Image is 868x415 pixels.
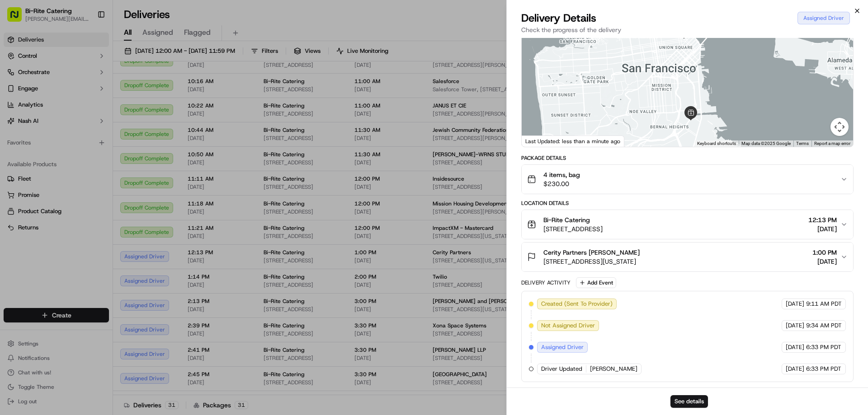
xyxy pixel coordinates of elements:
[521,154,854,162] div: Package Details
[522,135,624,147] div: Last Updated: less than a minute ago
[522,242,853,271] button: Cerity Partners [PERSON_NAME][STREET_ADDRESS][US_STATE]1:00 PM[DATE]
[524,135,554,147] img: Google
[9,36,165,51] p: Welcome 👋
[64,153,109,160] a: Powered byPylon
[543,257,640,266] span: [STREET_ADDRESS][US_STATE]
[806,322,842,330] span: 9:34 AM PDT
[9,132,16,139] div: 📗
[786,365,804,373] span: [DATE]
[590,365,637,373] span: [PERSON_NAME]
[9,9,27,27] img: Nash
[18,131,69,140] span: Knowledge Base
[576,277,616,288] button: Add Event
[806,343,841,351] span: 6:33 PM PDT
[812,248,837,257] span: 1:00 PM
[521,279,571,286] div: Delivery Activity
[741,141,791,146] span: Map data ©2025 Google
[808,224,837,233] span: [DATE]
[541,343,584,351] span: Assigned Driver
[543,170,580,179] span: 4 items, bag
[541,365,582,373] span: Driver Updated
[522,210,853,239] button: Bi-Rite Catering[STREET_ADDRESS]12:13 PM[DATE]
[806,365,841,373] span: 6:33 PM PDT
[5,127,73,144] a: 📗Knowledge Base
[786,343,804,351] span: [DATE]
[543,215,590,224] span: Bi-Rite Catering
[24,58,163,68] input: Got a question? Start typing here...
[543,179,580,188] span: $230.00
[543,248,640,257] span: Cerity Partners [PERSON_NAME]
[154,89,165,100] button: Start new chat
[697,140,736,147] button: Keyboard shortcuts
[814,141,850,146] a: Report a map error
[541,322,595,330] span: Not Assigned Driver
[786,300,804,308] span: [DATE]
[806,300,842,308] span: 9:11 AM PDT
[73,127,149,144] a: 💻API Documentation
[9,86,25,103] img: 1736555255976-a54dd68f-1ca7-489b-9aae-adbdc363a1c4
[31,95,114,103] div: We're available if you need us!
[90,153,109,160] span: Pylon
[521,25,854,34] p: Check the progress of the delivery
[812,257,837,266] span: [DATE]
[76,132,84,139] div: 💻
[524,135,554,147] a: Open this area in Google Maps (opens a new window)
[521,200,854,207] div: Location Details
[830,118,849,136] button: Map camera controls
[670,395,708,408] button: See details
[521,11,596,25] span: Delivery Details
[85,131,145,140] span: API Documentation
[796,141,809,146] a: Terms (opens in new tab)
[541,300,613,308] span: Created (Sent To Provider)
[31,86,148,95] div: Start new chat
[522,165,853,194] button: 4 items, bag$230.00
[808,215,837,224] span: 12:13 PM
[786,322,804,330] span: [DATE]
[543,224,603,233] span: [STREET_ADDRESS]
